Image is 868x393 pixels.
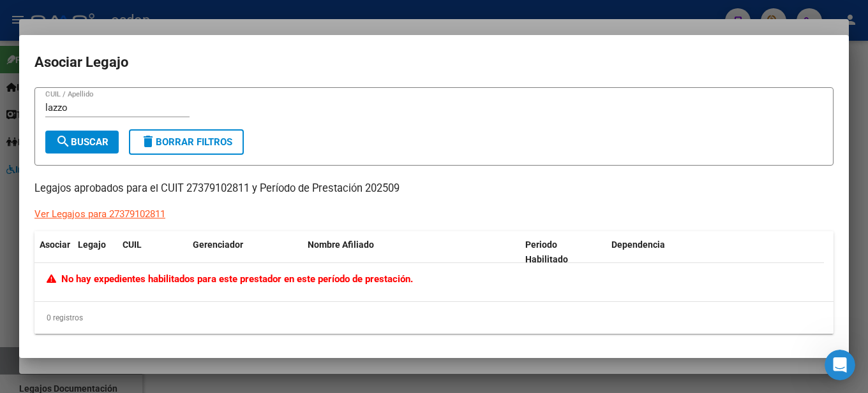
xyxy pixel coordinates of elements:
[123,239,142,250] span: CUIL
[140,134,156,149] mat-icon: delete
[606,231,824,273] datatable-header-cell: Dependencia
[129,129,244,155] button: Borrar Filtros
[34,207,165,222] div: Ver Legajos para 27379102811
[45,131,119,154] button: Buscar
[34,231,73,273] datatable-header-cell: Asociar
[117,231,188,273] datatable-header-cell: CUIL
[825,350,855,380] iframe: Intercom live chat
[56,134,71,149] mat-icon: search
[73,231,117,273] datatable-header-cell: Legajo
[34,50,834,75] h2: Asociar Legajo
[34,302,834,334] div: 0 registros
[78,239,106,250] span: Legajo
[611,239,665,250] span: Dependencia
[40,239,70,250] span: Asociar
[56,136,108,148] span: Buscar
[188,231,303,273] datatable-header-cell: Gerenciador
[525,239,568,264] span: Periodo Habilitado
[47,273,413,285] span: No hay expedientes habilitados para este prestador en este período de prestación.
[308,239,374,250] span: Nombre Afiliado
[303,231,520,273] datatable-header-cell: Nombre Afiliado
[520,231,606,273] datatable-header-cell: Periodo Habilitado
[140,136,232,148] span: Borrar Filtros
[34,181,834,197] p: Legajos aprobados para el CUIT 27379102811 y Período de Prestación 202509
[193,239,243,250] span: Gerenciador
